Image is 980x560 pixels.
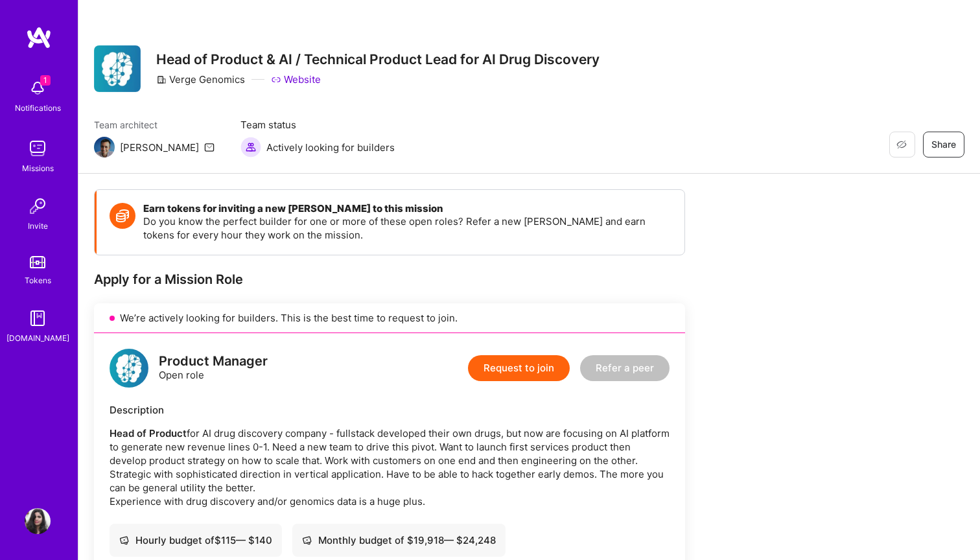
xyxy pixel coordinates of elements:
div: Tokens [25,274,51,287]
div: Invite [28,219,48,233]
h3: Head of Product & AI / Technical Product Lead for AI Drug Discovery [156,51,600,67]
strong: Head of Product [110,427,187,439]
img: tokens [30,256,45,268]
div: Description [110,403,670,417]
img: Invite [25,193,51,219]
div: Hourly budget of $ 115 — $ 140 [119,533,272,547]
span: Share [931,138,956,151]
img: teamwork [25,135,51,161]
img: Actively looking for builders [240,137,261,157]
a: User Avatar [21,508,54,534]
h4: Earn tokens for inviting a new [PERSON_NAME] to this mission [143,203,671,215]
i: icon Mail [204,142,215,152]
img: User Avatar [25,508,51,534]
span: 1 [40,75,51,86]
img: logo [26,26,52,49]
img: logo [110,349,148,388]
p: for AI drug discovery company - fullstack developed their own drugs, but now are focusing on AI p... [110,426,670,508]
img: bell [25,75,51,101]
div: Open role [159,355,268,382]
span: Actively looking for builders [266,141,395,154]
div: [PERSON_NAME] [120,141,199,154]
div: Monthly budget of $ 19,918 — $ 24,248 [302,533,496,547]
div: [DOMAIN_NAME] [6,331,69,345]
img: Company Logo [94,45,141,92]
span: Team architect [94,118,215,132]
i: icon Cash [302,535,312,545]
i: icon Cash [119,535,129,545]
img: Team Architect [94,137,115,157]
div: Missions [22,161,54,175]
span: Team status [240,118,395,132]
img: guide book [25,305,51,331]
i: icon EyeClosed [896,139,907,150]
a: Website [271,73,321,86]
img: Token icon [110,203,135,229]
div: We’re actively looking for builders. This is the best time to request to join. [94,303,685,333]
div: Notifications [15,101,61,115]
i: icon CompanyGray [156,75,167,85]
div: Product Manager [159,355,268,368]
button: Share [923,132,964,157]
div: Apply for a Mission Role [94,271,685,288]
div: Verge Genomics [156,73,245,86]
p: Do you know the perfect builder for one or more of these open roles? Refer a new [PERSON_NAME] an... [143,215,671,242]
button: Refer a peer [580,355,670,381]
button: Request to join [468,355,570,381]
